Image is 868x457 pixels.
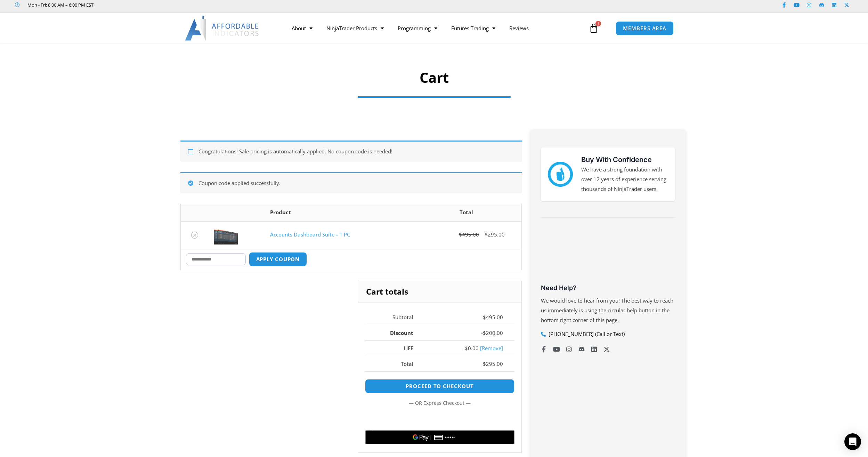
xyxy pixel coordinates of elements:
span: [PHONE_NUMBER] (Call or Text) [547,329,625,339]
a: Remove life coupon [480,345,503,352]
nav: Menu [285,20,587,36]
bdi: 495.00 [483,314,503,321]
a: 1 [578,18,609,38]
a: Reviews [502,20,536,36]
bdi: 495.00 [459,231,479,238]
span: 0.00 [465,345,479,352]
a: About [285,20,319,36]
a: Remove Accounts Dashboard Suite - 1 PC from cart [191,232,198,239]
bdi: 200.00 [483,329,503,336]
h2: Cart totals [358,281,521,303]
th: LIFE [365,340,425,356]
span: - [481,329,483,336]
h3: Need Help? [541,284,675,292]
a: Programming [391,20,444,36]
bdi: 295.00 [483,360,503,367]
h3: Buy With Confidence [581,154,668,165]
p: — or — [365,399,514,408]
a: NinjaTrader Products [319,20,391,36]
button: Buy with GPay [365,430,514,444]
text: •••••• [445,435,456,440]
iframe: Customer reviews powered by Trustpilot [103,1,208,8]
button: Apply coupon [249,252,307,266]
h1: Cart [204,68,664,87]
img: LogoAI | Affordable Indicators – NinjaTrader [185,16,260,41]
a: MEMBERS AREA [616,21,674,35]
th: Product [265,204,411,221]
span: $ [483,329,486,336]
th: Total [365,356,425,371]
div: Congratulations! Sale pricing is automatically applied. No coupon code is needed! [180,141,522,162]
span: $ [465,345,468,352]
iframe: Secure express checkout frame [364,411,516,428]
span: Mon - Fri: 8:00 AM – 6:00 PM EST [26,1,94,9]
bdi: 295.00 [485,231,505,238]
span: $ [483,314,486,321]
img: mark thumbs good 43913 | Affordable Indicators – NinjaTrader [548,162,573,187]
th: Subtotal [365,310,425,325]
th: Total [412,204,521,221]
p: We have a strong foundation with over 12 years of experience serving thousands of NinjaTrader users. [581,165,668,194]
span: 1 [595,21,601,26]
iframe: Customer reviews powered by Trustpilot [541,230,675,282]
div: Coupon code applied successfully. [180,172,522,193]
span: MEMBERS AREA [623,26,666,31]
th: Discount [365,325,425,340]
span: $ [485,231,488,238]
span: $ [483,360,486,367]
img: Screenshot 2024-08-26 155710eeeee | Affordable Indicators – NinjaTrader [214,225,238,244]
span: We would love to hear from you! The best way to reach us immediately is using the circular help b... [541,297,673,323]
td: - [425,340,514,356]
a: Futures Trading [444,20,502,36]
a: Proceed to checkout [365,379,514,393]
a: Accounts Dashboard Suite - 1 PC [270,231,350,238]
span: $ [459,231,462,238]
div: Open Intercom Messenger [844,433,861,450]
